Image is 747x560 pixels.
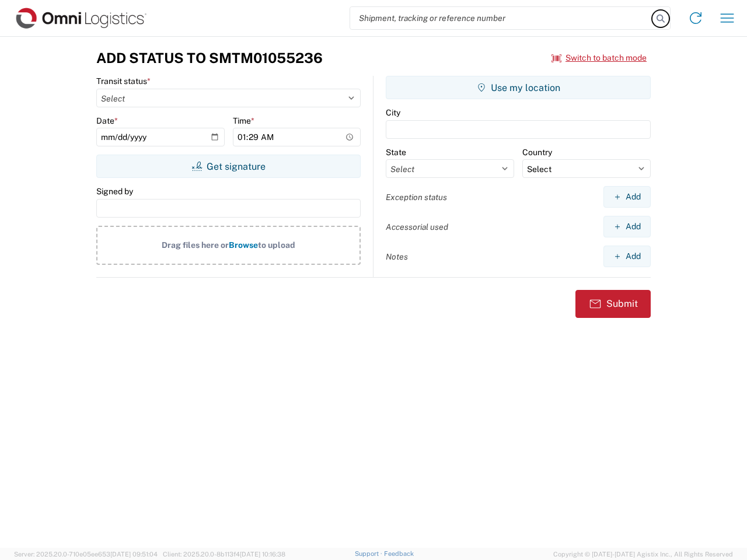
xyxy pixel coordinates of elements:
span: Copyright © [DATE]-[DATE] Agistix Inc., All Rights Reserved [553,549,733,559]
a: Feedback [384,550,414,557]
span: [DATE] 10:16:38 [240,551,285,558]
span: Client: 2025.20.0-8b113f4 [163,551,285,558]
label: Signed by [96,186,133,197]
label: State [386,147,406,157]
span: to upload [258,240,295,250]
label: Notes [386,251,408,262]
label: Exception status [386,192,447,202]
span: Server: 2025.20.0-710e05ee653 [14,551,158,558]
a: Support [355,550,384,557]
button: Add [603,246,651,267]
label: Transit status [96,76,151,86]
label: Date [96,116,118,126]
h3: Add Status to SMTM01055236 [96,50,323,66]
label: Time [233,116,254,126]
button: Get signature [96,155,361,178]
span: [DATE] 09:51:04 [110,551,158,558]
label: Accessorial used [386,222,448,232]
label: City [386,107,400,118]
button: Add [603,216,651,237]
input: Shipment, tracking or reference number [350,7,652,29]
span: Drag files here or [162,240,229,250]
button: Add [603,186,651,208]
span: Browse [229,240,258,250]
button: Switch to batch mode [551,48,647,68]
button: Submit [575,290,651,318]
button: Use my location [386,76,651,99]
label: Country [522,147,552,157]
